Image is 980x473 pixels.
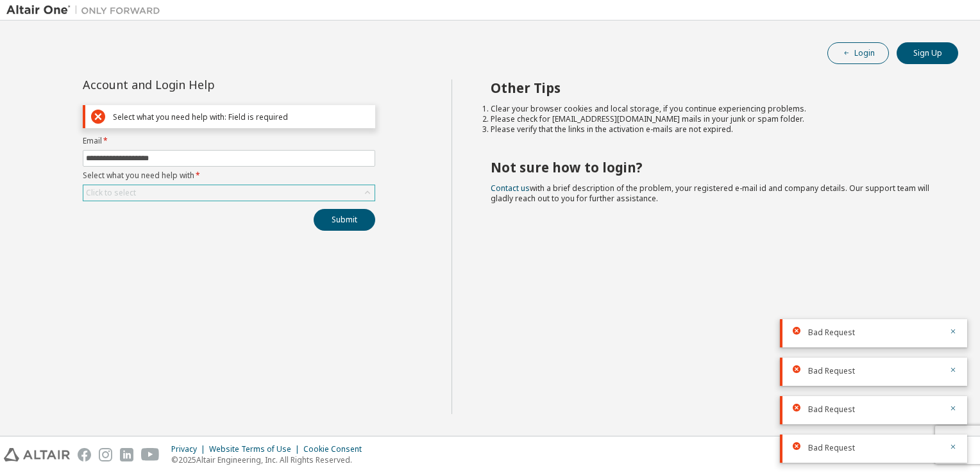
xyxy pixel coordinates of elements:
a: Contact us [491,183,530,194]
span: Bad Request [808,328,855,338]
div: Privacy [171,444,209,454]
img: facebook.svg [78,448,91,461]
img: linkedin.svg [120,448,133,461]
label: Select what you need help with [83,170,375,181]
p: © 2025 Altair Engineering, Inc. All Rights Reserved. [171,454,369,465]
div: Click to select [83,185,375,201]
div: Website Terms of Use [209,444,303,454]
img: Altair One [6,4,167,17]
h2: Not sure how to login? [491,159,936,176]
div: Cookie Consent [303,444,369,454]
div: Click to select [86,188,136,198]
img: instagram.svg [99,448,112,461]
button: Submit [314,209,375,231]
button: Sign Up [897,42,958,64]
span: Bad Request [808,404,855,415]
span: with a brief description of the problem, your registered e-mail id and company details. Our suppo... [491,183,929,204]
div: Account and Login Help [83,79,317,90]
li: Please check for [EMAIL_ADDRESS][DOMAIN_NAME] mails in your junk or spam folder. [491,114,936,124]
img: altair_logo.svg [4,448,70,461]
li: Clear your browser cookies and local storage, if you continue experiencing problems. [491,104,936,114]
li: Please verify that the links in the activation e-mails are not expired. [491,124,936,135]
button: Login [827,42,889,64]
label: Email [83,136,375,146]
img: youtube.svg [141,448,160,461]
h2: Other Tips [491,79,936,96]
span: Bad Request [808,443,855,453]
div: Select what you need help with: Field is required [113,112,369,122]
span: Bad Request [808,366,855,376]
